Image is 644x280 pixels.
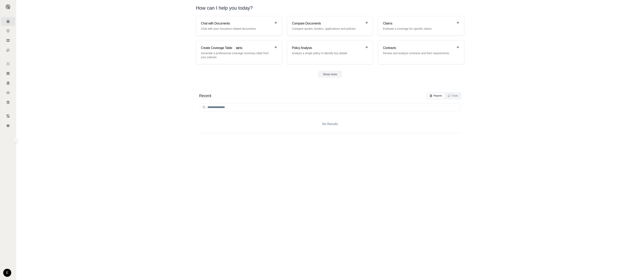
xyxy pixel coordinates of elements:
h3: Create Coverage Table [201,46,271,50]
img: Expand sidebar [6,4,10,9]
a: Contract Analysis [1,112,15,120]
a: Chat [1,46,15,55]
p: Evaluate a coverage for specific claims [383,27,453,31]
div: No Results [199,115,461,133]
a: ContractsReview and analyze contracts and their requirements [378,41,464,64]
div: Chats [448,94,458,97]
a: Policy AnalysisAnalyze a single policy to identify key details [287,41,373,64]
p: Analyze a single policy to identify key details [292,51,362,55]
a: Coverage Table [1,98,15,107]
h3: Compare Documents [292,21,362,26]
span: BETA [234,46,245,50]
button: Show more [318,71,342,78]
button: Chats [445,93,460,99]
p: Compare quotes, binders, applications and policies [292,27,362,31]
a: Chat with DocumentsChat with your insurance related documents [196,16,282,36]
h3: Claims [383,21,453,26]
a: Legal Search Engine [1,121,15,130]
h3: Contracts [383,46,453,50]
a: Create Coverage TableBETAGenerate a professional coverage summary table from your policies. [196,41,282,64]
a: Single Policy [1,59,15,68]
a: Documents Vault [1,26,15,35]
a: Prompt Library [1,36,15,45]
h1: How can I help you today? [196,5,253,11]
a: Compare DocumentsCompare quotes, binders, applications and policies [287,16,373,36]
h2: Recent [199,93,211,99]
a: Home [1,17,15,26]
h3: Policy Analysis [292,46,362,50]
a: Claim Coverage [1,79,15,88]
a: Custom Report [1,88,15,97]
button: Reports [427,93,444,99]
a: Policy Comparisons [1,69,15,78]
p: Chat with your insurance related documents [201,27,271,31]
h3: Chat with Documents [201,21,271,26]
p: Review and analyze contracts and their requirements [383,51,453,55]
p: Generate a professional coverage summary table from your policies. [201,51,271,59]
div: Reports [430,94,442,97]
a: ClaimsEvaluate a coverage for specific claims [378,16,464,36]
button: Expand sidebar [4,3,12,11]
button: Expand sidebar [14,138,18,143]
div: E [3,269,11,277]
